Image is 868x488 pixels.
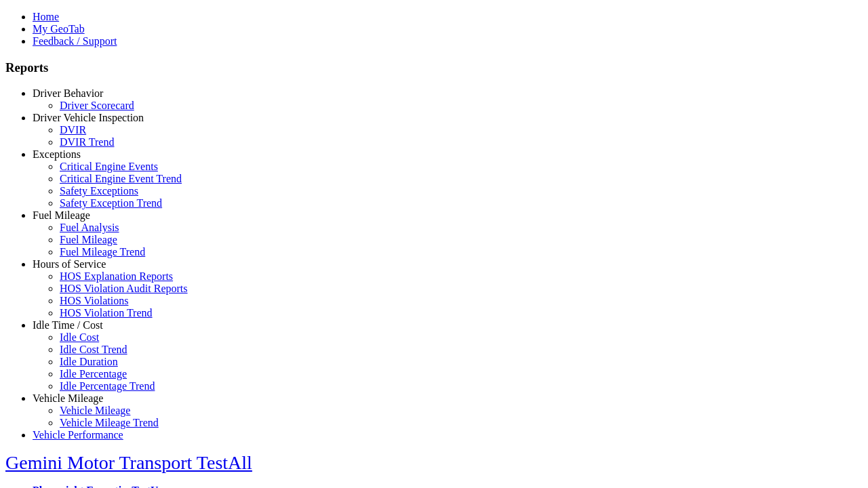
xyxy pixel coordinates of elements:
[60,185,138,197] a: Safety Exceptions
[33,11,59,22] a: Home
[33,319,103,331] a: Idle Time / Cost
[60,368,127,380] a: Idle Percentage
[60,197,162,209] a: Safety Exception Trend
[60,222,119,233] a: Fuel Analysis
[60,405,130,416] a: Vehicle Mileage
[60,173,182,184] a: Critical Engine Event Trend
[33,429,123,441] a: Vehicle Performance
[33,392,103,404] a: Vehicle Mileage
[60,246,145,258] a: Fuel Mileage Trend
[60,100,134,111] a: Driver Scorecard
[60,161,158,172] a: Critical Engine Events
[33,209,90,221] a: Fuel Mileage
[33,148,81,160] a: Exceptions
[33,258,106,270] a: Hours of Service
[60,344,127,355] a: Idle Cost Trend
[33,87,103,99] a: Driver Behavior
[60,307,153,319] a: HOS Violation Trend
[5,452,252,473] a: Gemini Motor Transport TestAll
[60,283,188,294] a: HOS Violation Audit Reports
[33,23,85,35] a: My GeoTab
[60,270,173,282] a: HOS Explanation Reports
[60,234,117,245] a: Fuel Mileage
[60,295,128,306] a: HOS Violations
[60,136,114,148] a: DVIR Trend
[5,60,863,75] h3: Reports
[60,124,86,136] a: DVIR
[60,356,118,367] a: Idle Duration
[60,331,99,343] a: Idle Cost
[60,380,155,392] a: Idle Percentage Trend
[60,417,159,428] a: Vehicle Mileage Trend
[33,112,144,123] a: Driver Vehicle Inspection
[33,35,117,47] a: Feedback / Support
